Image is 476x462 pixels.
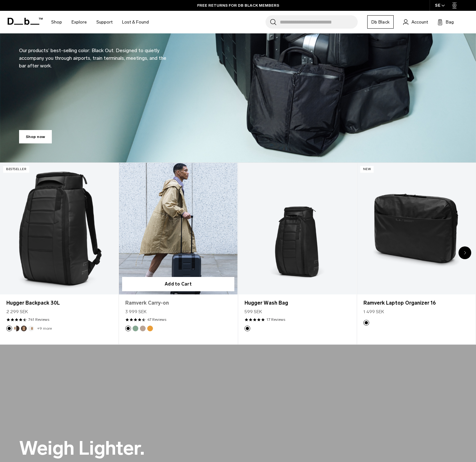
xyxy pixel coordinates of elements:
[140,326,146,331] button: Fogbow Beige
[363,320,369,326] button: Black Out
[122,11,149,33] a: Lost & Found
[72,11,87,33] a: Explore
[125,326,131,331] button: Black Out
[360,166,374,173] p: New
[119,162,238,345] div: 2 / 20
[363,299,469,307] a: Ramverk Laptop Organizer 16
[147,326,153,331] button: Parhelion Orange
[363,308,384,315] span: 1 499 SEK
[125,308,147,315] span: 3 999 SEK
[14,326,19,331] button: Cappuccino
[245,299,350,307] a: Hugger Wash Bag
[21,326,27,331] button: Espresso
[411,19,428,25] span: Account
[245,308,262,315] span: 599 SEK
[245,326,250,331] button: Black Out
[6,326,12,331] button: Black Out
[459,246,471,259] div: Next slide
[28,326,34,331] button: Oatmilk
[46,11,154,33] nav: Main Navigation
[438,18,454,26] button: Bag
[19,3,179,36] h2: Black Out.
[446,19,454,25] span: Bag
[19,438,305,458] h2: Weigh Lighter.
[133,326,138,331] button: Green Ray
[19,39,172,70] p: Our products’ best-selling color: Black Out. Designed to quietly accompany you through airports, ...
[238,163,356,294] a: Hugger Wash Bag
[125,299,231,307] a: Ramverk Carry-on
[37,326,52,331] a: +9 more
[19,130,52,143] a: Shop now
[96,11,113,33] a: Support
[357,163,475,294] a: Ramverk Laptop Organizer 16
[6,308,28,315] span: 2 299 SEK
[403,18,428,26] a: Account
[3,166,29,173] p: Bestseller
[238,162,357,345] div: 3 / 20
[122,277,234,291] button: Add to Cart
[51,11,62,33] a: Shop
[147,317,166,322] a: 47 reviews
[367,15,394,29] a: Db Black
[6,299,112,307] a: Hugger Backpack 30L
[119,163,237,294] a: Ramverk Carry-on
[266,317,285,322] a: 17 reviews
[197,3,279,8] a: FREE RETURNS FOR DB BLACK MEMBERS
[357,162,476,345] div: 4 / 20
[28,317,49,322] a: 741 reviews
